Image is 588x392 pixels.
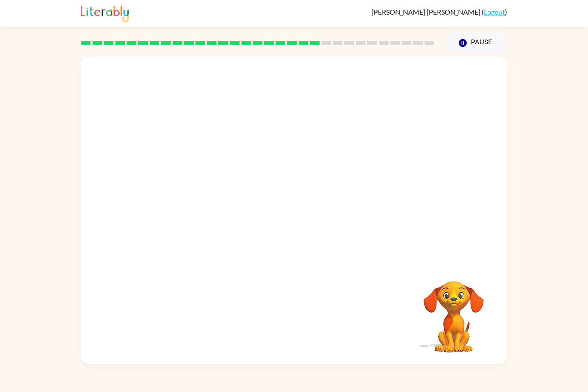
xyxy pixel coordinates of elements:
[371,8,482,16] span: [PERSON_NAME] [PERSON_NAME]
[484,8,505,16] a: Logout
[445,33,507,53] button: Pause
[81,3,129,22] img: Literably
[371,8,507,16] div: ( )
[411,268,497,354] video: Your browser must support playing .mp4 files to use Literably. Please try using another browser.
